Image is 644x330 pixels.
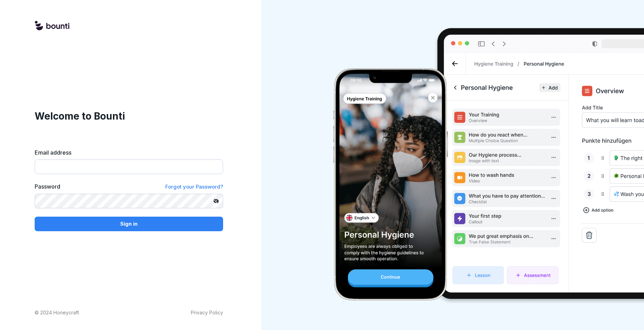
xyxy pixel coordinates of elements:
a: Privacy Policy [191,309,223,316]
p: © 2024 Honeycraft [35,309,79,316]
button: Sign in [35,217,223,231]
p: Sign in [120,220,138,228]
label: Email address [35,148,223,157]
img: logo.svg [35,21,69,31]
a: Forgot your Password? [165,182,223,191]
span: Forgot your Password? [165,183,223,190]
h1: Welcome to Bounti [35,109,223,123]
label: Password [35,182,60,191]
